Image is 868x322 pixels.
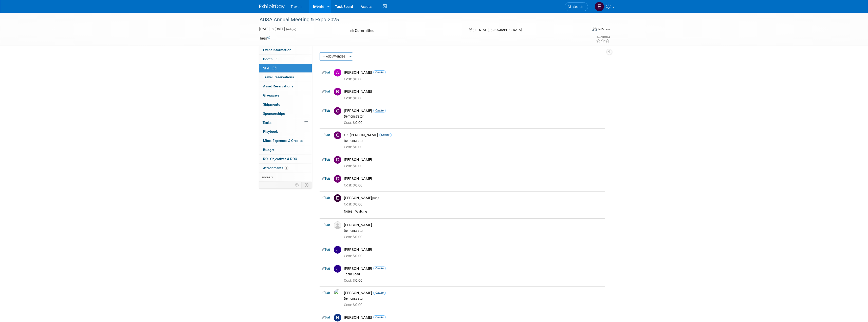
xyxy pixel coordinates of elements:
i: Booth reservation complete [275,58,278,60]
a: Misc. Expenses & Credits [259,136,312,145]
span: Asset Reservations [263,84,293,88]
span: to [270,27,274,31]
img: ExhibitDay [259,4,285,9]
span: 0.00 [344,183,364,187]
span: [US_STATE], [GEOGRAPHIC_DATA] [473,28,522,32]
a: Event Information [259,46,312,54]
a: Edit [322,177,330,180]
span: Trexon [291,5,302,9]
div: Demonstrator [344,229,603,233]
a: Edit [322,267,330,270]
span: 1 [285,166,288,170]
img: J.jpg [334,246,341,254]
span: Cost: $ [344,278,355,282]
td: Tags [259,36,270,41]
span: Search [571,5,583,9]
img: C.jpg [334,131,341,139]
div: In-Person [598,27,610,31]
div: Committed [349,26,461,35]
span: Cost: $ [344,254,355,258]
span: 0.00 [344,164,364,168]
img: Elliot Smith [595,2,604,11]
span: Playbook [263,129,278,134]
span: 0.00 [344,121,364,125]
span: Cost: $ [344,235,355,239]
span: 0.00 [344,77,364,81]
span: Onsite [373,70,386,74]
span: (me) [372,196,379,200]
div: [PERSON_NAME] [344,70,603,75]
div: Demonstrator [344,297,603,301]
span: Cost: $ [344,145,355,149]
span: Tasks [263,121,271,125]
span: [DATE] [DATE] [259,27,285,31]
span: 0.00 [344,235,364,239]
img: E.jpg [334,194,341,202]
img: D.jpg [334,156,341,164]
img: Format-Inperson.png [592,27,597,31]
a: Asset Reservations [259,82,312,91]
img: Associate-Profile-5.png [334,221,341,229]
div: Event Format [558,26,610,34]
span: 17 [272,66,277,70]
span: Cost: $ [344,303,355,307]
div: [PERSON_NAME] [344,291,603,295]
div: Event Rating [596,36,610,38]
div: [PERSON_NAME] [344,247,603,252]
a: Search [565,2,588,11]
a: Tasks [259,118,312,127]
span: Staff [263,66,277,70]
div: [PERSON_NAME] [344,108,603,113]
span: 0.00 [344,145,364,149]
a: Edit [322,90,330,93]
div: [PERSON_NAME] [344,157,603,162]
div: [PERSON_NAME] [344,176,603,181]
span: Budget [263,148,274,152]
span: Onsite [373,109,386,112]
a: Staff17 [259,64,312,73]
div: [PERSON_NAME] [344,266,603,271]
span: 0.00 [344,303,364,307]
span: (4 days) [286,28,296,31]
a: Budget [259,145,312,154]
a: Shipments [259,100,312,109]
div: Demonstrator [344,115,603,119]
span: 0.00 [344,96,364,100]
div: CK [PERSON_NAME] [344,133,603,138]
span: Booth [263,57,279,61]
a: Giveaways [259,91,312,100]
span: Event Information [263,48,291,52]
a: more [259,173,312,182]
a: Edit [322,133,330,137]
div: Walking [355,210,603,214]
div: Team Lead [344,272,603,276]
a: Sponsorships [259,109,312,118]
span: Giveaways [263,93,280,97]
span: Cost: $ [344,183,355,187]
div: [PERSON_NAME] [344,196,603,200]
td: Personalize Event Tab Strip [293,182,302,188]
img: D.jpg [334,175,341,183]
a: Travel Reservations [259,73,312,82]
img: J.jpg [334,265,341,273]
a: Attachments1 [259,164,312,173]
a: Edit [322,196,330,200]
span: 0.00 [344,278,364,282]
span: Onsite [373,267,386,270]
td: Toggle Event Tabs [301,182,312,188]
img: N.jpg [334,314,341,321]
a: Edit [322,223,330,227]
a: Playbook [259,127,312,136]
span: Attachments [263,166,288,170]
span: Cost: $ [344,121,355,125]
a: Edit [322,109,330,112]
span: Misc. Expenses & Credits [263,139,303,143]
span: Sponsorships [263,111,285,116]
a: Edit [322,71,330,74]
span: Shipments [263,102,280,106]
img: A.jpg [334,69,341,77]
span: 0.00 [344,254,364,258]
a: Edit [322,248,330,251]
div: [PERSON_NAME] [344,315,603,320]
span: Cost: $ [344,96,355,100]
